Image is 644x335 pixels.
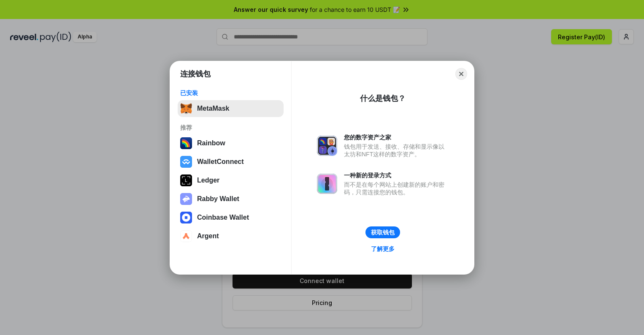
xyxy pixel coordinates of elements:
button: MetaMask [178,100,284,117]
img: svg+xml,%3Csvg%20width%3D%2228%22%20height%3D%2228%22%20viewBox%3D%220%200%2028%2028%22%20fill%3D... [180,156,192,168]
div: WalletConnect [197,158,244,166]
div: Ledger [197,177,219,184]
button: Rainbow [178,135,284,152]
div: Argent [197,232,219,240]
div: 而不是在每个网站上创建新的账户和密码，只需连接您的钱包。 [344,181,449,196]
h1: 连接钱包 [180,69,211,79]
div: 什么是钱包？ [360,93,406,103]
div: Rabby Wallet [197,195,239,203]
button: Close [455,68,467,80]
img: svg+xml,%3Csvg%20fill%3D%22none%22%20height%3D%2233%22%20viewBox%3D%220%200%2035%2033%22%20width%... [180,103,192,114]
img: svg+xml,%3Csvg%20xmlns%3D%22http%3A%2F%2Fwww.w3.org%2F2000%2Fsvg%22%20width%3D%2228%22%20height%3... [180,174,192,186]
div: 钱包用于发送、接收、存储和显示像以太坊和NFT这样的数字资产。 [344,143,449,158]
div: 已安装 [180,89,281,97]
button: WalletConnect [178,153,284,170]
button: Coinbase Wallet [178,209,284,226]
img: svg+xml,%3Csvg%20width%3D%22120%22%20height%3D%22120%22%20viewBox%3D%220%200%20120%20120%22%20fil... [180,137,192,149]
button: Argent [178,228,284,245]
div: Rainbow [197,139,225,147]
button: 获取钱包 [365,226,400,238]
div: 您的数字资产之家 [344,133,449,141]
img: svg+xml,%3Csvg%20xmlns%3D%22http%3A%2F%2Fwww.w3.org%2F2000%2Fsvg%22%20fill%3D%22none%22%20viewBox... [317,174,337,194]
div: MetaMask [197,105,229,112]
div: Coinbase Wallet [197,214,249,221]
img: svg+xml,%3Csvg%20xmlns%3D%22http%3A%2F%2Fwww.w3.org%2F2000%2Fsvg%22%20fill%3D%22none%22%20viewBox... [317,136,337,156]
div: 推荐 [180,124,281,131]
img: svg+xml,%3Csvg%20width%3D%2228%22%20height%3D%2228%22%20viewBox%3D%220%200%2028%2028%22%20fill%3D... [180,230,192,242]
div: 一种新的登录方式 [344,172,449,179]
div: 了解更多 [371,245,395,253]
button: Rabby Wallet [178,191,284,207]
img: svg+xml,%3Csvg%20width%3D%2228%22%20height%3D%2228%22%20viewBox%3D%220%200%2028%2028%22%20fill%3D... [180,212,192,223]
img: svg+xml,%3Csvg%20xmlns%3D%22http%3A%2F%2Fwww.w3.org%2F2000%2Fsvg%22%20fill%3D%22none%22%20viewBox... [180,193,192,205]
a: 了解更多 [366,243,400,254]
div: 获取钱包 [371,229,395,236]
button: Ledger [178,172,284,189]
